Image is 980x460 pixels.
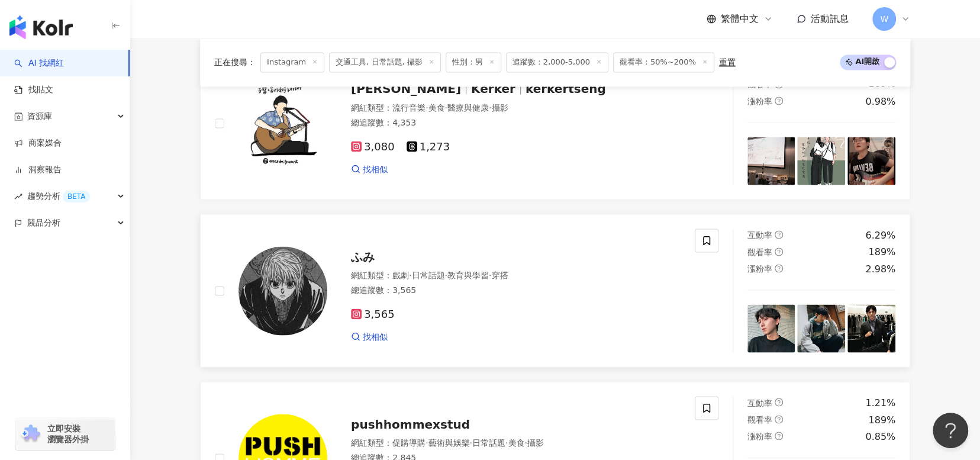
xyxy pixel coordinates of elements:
[351,117,681,128] div: 總追蹤數 ： 4,353
[351,163,388,175] a: 找相似
[447,102,489,112] span: 醫療與健康
[63,191,90,202] div: BETA
[868,413,895,426] div: 189%
[797,137,845,185] img: post-image
[409,270,411,279] span: ·
[506,52,608,72] span: 追蹤數：2,000-5,000
[775,415,783,423] span: question-circle
[27,210,60,236] span: 競品分析
[472,438,505,447] span: 日常話題
[719,57,736,67] div: 重置
[775,96,783,105] span: question-circle
[428,102,444,112] span: 美食
[489,270,491,279] span: ·
[747,79,772,89] span: 觀看率
[392,438,425,447] span: 促購導購
[428,438,469,447] span: 藝術與娛樂
[527,438,544,447] span: 攝影
[27,183,90,210] span: 趨勢分析
[351,417,470,431] span: pushhommexstud
[508,438,524,447] span: 美食
[524,438,527,447] span: ·
[811,13,849,24] span: 活動訊息
[363,331,388,343] span: 找相似
[747,247,772,256] span: 觀看率
[329,52,441,72] span: 交通工具, 日常話題, 攝影
[865,396,895,409] div: 1.21%
[865,95,895,108] div: 0.98%
[351,249,375,263] span: ふみ
[865,229,895,242] div: 6.29%
[14,57,64,69] a: searchAI 找網紅
[260,52,324,72] span: Instagram
[446,52,501,72] span: 性別：男
[505,438,508,447] span: ·
[351,102,681,114] div: 網紅類型 ：
[526,82,606,96] span: kerkertseng
[747,96,772,105] span: 漲粉率
[868,245,895,258] div: 189%
[491,102,508,112] span: 攝影
[200,214,910,367] a: KOL Avatarふみ網紅類型：戲劇·日常話題·教育與學習·穿搭總追蹤數：3,5653,565找相似互動率question-circle6.29%觀看率question-circle189%漲...
[865,262,895,275] div: 2.98%
[865,430,895,443] div: 0.85%
[469,438,472,447] span: ·
[27,103,52,130] span: 資源庫
[489,102,491,112] span: ·
[447,270,489,279] span: 教育與學習
[613,52,714,72] span: 觀看率：50%~200%
[392,270,409,279] span: 戲劇
[392,102,425,112] span: 流行音樂
[351,82,461,96] span: [PERSON_NAME]
[19,424,42,443] img: chrome extension
[747,431,772,440] span: 漲粉率
[797,304,845,352] img: post-image
[238,79,327,168] img: KOL Avatar
[351,308,395,320] span: 3,565
[847,137,895,185] img: post-image
[351,331,388,343] a: 找相似
[47,423,89,445] span: 立即安裝 瀏覽器外掛
[747,137,795,185] img: post-image
[747,230,772,239] span: 互動率
[200,46,910,200] a: KOL Avatar[PERSON_NAME]Kerkerkerkertseng網紅類型：流行音樂·美食·醫療與健康·攝影總追蹤數：4,3533,0801,273找相似互動率question-c...
[747,414,772,424] span: 觀看率
[411,270,444,279] span: 日常話題
[847,304,895,352] img: post-image
[14,84,53,96] a: 找貼文
[214,57,256,67] span: 正在搜尋 ：
[747,304,795,352] img: post-image
[471,82,515,96] span: Kerker
[9,15,73,39] img: logo
[747,398,772,407] span: 互動率
[407,140,450,153] span: 1,273
[363,163,388,175] span: 找相似
[491,270,508,279] span: 穿搭
[351,437,681,449] div: 網紅類型 ：
[14,192,22,201] span: rise
[238,246,327,335] img: KOL Avatar
[425,438,428,447] span: ·
[775,264,783,272] span: question-circle
[14,164,62,176] a: 洞察報告
[444,270,447,279] span: ·
[933,413,968,448] iframe: Help Scout Beacon - Open
[15,418,115,450] a: chrome extension立即安裝 瀏覽器外掛
[721,12,759,25] span: 繁體中文
[351,284,681,296] div: 總追蹤數 ： 3,565
[425,102,428,112] span: ·
[775,432,783,440] span: question-circle
[775,247,783,256] span: question-circle
[775,398,783,406] span: question-circle
[775,230,783,239] span: question-circle
[351,269,681,281] div: 網紅類型 ：
[444,102,447,112] span: ·
[14,137,62,149] a: 商案媒合
[880,12,888,25] span: W
[747,263,772,273] span: 漲粉率
[351,140,395,153] span: 3,080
